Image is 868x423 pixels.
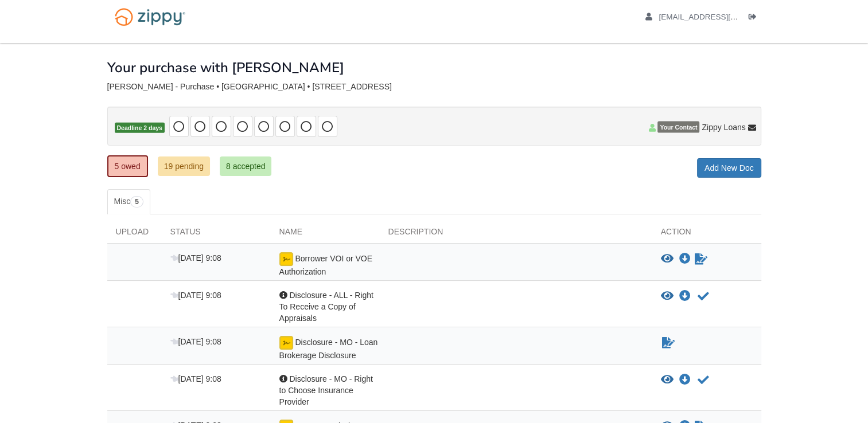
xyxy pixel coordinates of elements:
[170,374,221,383] span: [DATE] 9:08
[107,226,162,243] div: Upload
[279,374,373,406] span: Disclosure - MO - Right to Choose Insurance Provider
[107,2,193,32] img: Logo
[679,375,691,385] a: Download Disclosure - MO - Right to Choose Insurance Provider
[279,254,372,276] span: Borrower VOI or VOE Authorization
[697,158,761,178] a: Add New Doc
[170,337,221,346] span: [DATE] 9:08
[107,189,150,214] a: Misc
[679,254,691,264] a: Download Borrower VOI or VOE Authorization
[279,338,378,360] span: Disclosure - MO - Loan Brokerage Disclosure
[696,289,710,303] button: Acknowledge receipt of document
[659,13,790,21] span: cjhonea16@gmail.com
[279,336,293,350] img: esign
[162,226,271,243] div: Status
[702,122,745,133] span: Zippy Loans
[696,373,710,387] button: Acknowledge receipt of document
[130,196,143,207] span: 5
[107,60,344,75] h1: Your purchase with [PERSON_NAME]
[271,226,380,243] div: Name
[661,374,674,386] button: View Disclosure - MO - Right to Choose Insurance Provider
[657,122,699,133] span: Your Contact
[661,336,676,350] a: Waiting for your co-borrower to e-sign
[652,226,761,243] div: Action
[645,13,791,24] a: edit profile
[170,253,221,263] span: [DATE] 9:08
[661,291,674,302] button: View Disclosure - ALL - Right To Receive a Copy of Appraisals
[749,13,761,24] a: Log out
[170,291,221,300] span: [DATE] 9:08
[380,226,652,243] div: Description
[158,156,210,176] a: 19 pending
[220,156,272,176] a: 8 accepted
[115,123,165,134] span: Deadline 2 days
[694,252,709,266] a: Waiting for your co-borrower to e-sign
[107,155,148,177] a: 5 owed
[279,252,293,266] img: esign
[679,292,691,301] a: Download Disclosure - ALL - Right To Receive a Copy of Appraisals
[279,291,373,323] span: Disclosure - ALL - Right To Receive a Copy of Appraisals
[661,253,674,265] button: View Borrower VOI or VOE Authorization
[107,82,761,92] div: [PERSON_NAME] - Purchase • [GEOGRAPHIC_DATA] • [STREET_ADDRESS]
